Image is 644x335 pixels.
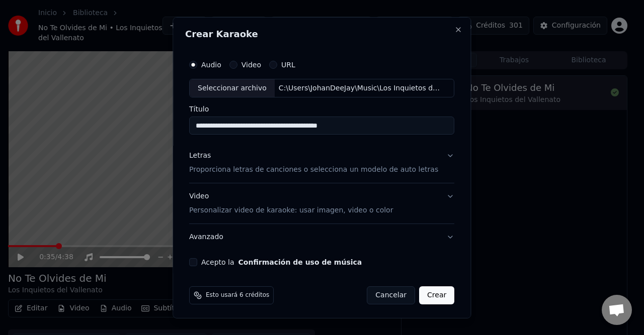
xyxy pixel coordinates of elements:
[238,259,362,266] button: Acepto la
[189,183,454,224] button: VideoPersonalizar video de karaoke: usar imagen, video o color
[189,165,438,175] p: Proporciona letras de canciones o selecciona un modelo de auto letras
[189,205,393,215] p: Personalizar video de karaoke: usar imagen, video o color
[189,105,454,113] label: Título
[201,61,221,68] label: Audio
[281,61,295,68] label: URL
[201,259,362,266] label: Acepto la
[189,191,393,215] div: Video
[206,291,269,299] span: Esto usará 6 créditos
[189,224,454,250] button: Avanzado
[189,143,454,183] button: LetrasProporciona letras de canciones o selecciona un modelo de auto letras
[190,79,275,97] div: Seleccionar archivo
[419,286,454,304] button: Crear
[275,83,446,93] div: C:\Users\JohanDeeJay\Music\Los Inquietos del Vallenato - Vivimos Lo Nuestro.mp3
[367,286,416,304] button: Cancelar
[189,151,211,161] div: Letras
[242,61,261,68] label: Video
[185,29,458,38] h2: Crear Karaoke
